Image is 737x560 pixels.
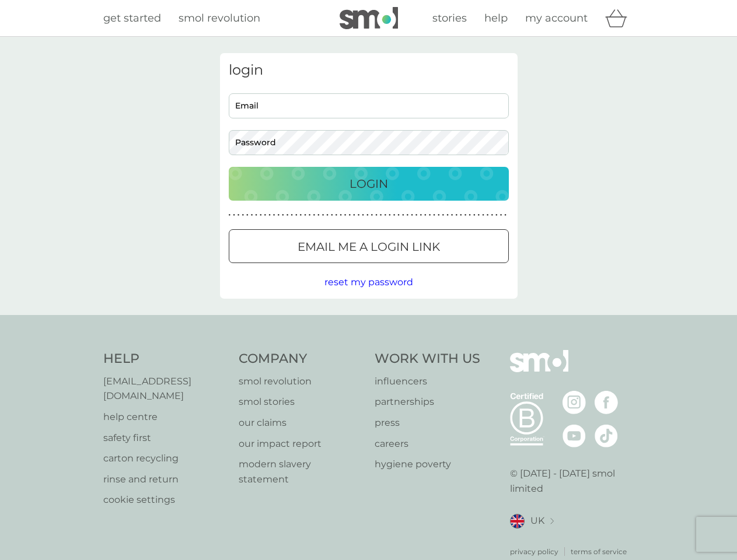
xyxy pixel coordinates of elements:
[103,409,228,425] a: help centre
[362,212,364,218] p: ●
[550,518,554,524] img: select a new location
[348,212,351,218] p: ●
[510,514,525,528] img: UK flag
[229,212,231,218] p: ●
[324,276,413,288] span: reset my password
[246,212,249,218] p: ●
[433,212,435,218] p: ●
[251,212,253,218] p: ●
[260,212,262,218] p: ●
[371,212,373,218] p: ●
[407,212,409,218] p: ●
[595,391,618,414] img: visit the smol Facebook page
[510,466,634,496] p: © [DATE] - [DATE] smol limited
[366,212,369,218] p: ●
[438,212,440,218] p: ●
[563,424,586,447] img: visit the smol Youtube page
[432,12,467,24] span: stories
[313,212,315,218] p: ●
[273,212,275,218] p: ●
[298,237,440,256] p: Email me a login link
[375,212,378,218] p: ●
[375,457,480,472] a: hygiene poverty
[375,415,480,430] a: press
[103,492,228,508] a: cookie settings
[510,350,568,390] img: smol
[103,451,228,466] a: carton recycling
[340,7,398,29] img: smol
[420,212,422,218] p: ●
[525,12,588,24] span: my account
[239,457,363,487] a: modern slavery statement
[432,10,467,27] a: stories
[375,394,480,409] a: partnerships
[411,212,413,218] p: ●
[380,212,382,218] p: ●
[389,212,391,218] p: ●
[233,212,235,218] p: ●
[317,212,320,218] p: ●
[415,212,418,218] p: ●
[375,350,480,368] h4: Work With Us
[295,212,298,218] p: ●
[239,394,363,409] a: smol stories
[336,212,338,218] p: ●
[237,212,240,218] p: ●
[563,391,586,414] img: visit the smol Instagram page
[239,415,363,430] p: our claims
[375,374,480,389] p: influencers
[179,12,260,24] span: smol revolution
[393,212,396,218] p: ●
[103,10,161,27] a: get started
[500,212,502,218] p: ●
[282,212,284,218] p: ●
[255,212,257,218] p: ●
[446,212,449,218] p: ●
[510,546,558,557] a: privacy policy
[484,10,508,27] a: help
[268,212,271,218] p: ●
[473,212,476,218] p: ●
[605,6,634,30] div: basket
[375,436,480,452] a: careers
[478,212,480,218] p: ●
[239,436,363,452] a: our impact report
[264,212,267,218] p: ●
[287,212,289,218] p: ●
[402,212,404,218] p: ●
[103,374,228,404] a: [EMAIL_ADDRESS][DOMAIN_NAME]
[429,212,431,218] p: ●
[103,430,228,446] p: safety first
[487,212,489,218] p: ●
[179,10,260,27] a: smol revolution
[571,546,627,557] a: terms of service
[239,374,363,389] a: smol revolution
[229,62,509,79] h3: login
[464,212,467,218] p: ●
[291,212,293,218] p: ●
[326,212,329,218] p: ●
[239,350,363,368] h4: Company
[304,212,306,218] p: ●
[103,472,228,487] p: rinse and return
[455,212,457,218] p: ●
[484,12,508,24] span: help
[525,10,588,27] a: my account
[322,212,324,218] p: ●
[229,229,509,263] button: Email me a login link
[482,212,484,218] p: ●
[353,212,355,218] p: ●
